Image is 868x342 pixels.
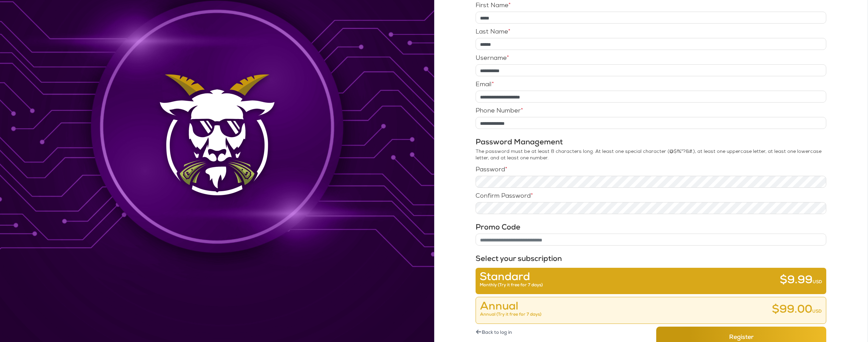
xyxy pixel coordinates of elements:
label: Phone Number [476,108,523,114]
h3: Password Management [476,137,826,148]
button: StandardMonthly (Try it free for 7 days)$9.99USD [476,268,826,294]
label: Last Name [476,29,510,35]
span: $99.00 [772,305,812,316]
p: The password must be at least 8 characters long. At least one special character (@$!%*?&#.), at l... [476,148,826,161]
span: Annual (Try it free for 7 days) [480,313,541,317]
label: Username [476,55,509,62]
label: Email [476,82,494,88]
span: Annual [480,303,541,311]
img: Background Image [152,68,282,203]
label: First Name [476,3,511,9]
button: AnnualAnnual (Try it free for 7 days)$99.00USD [476,297,826,324]
span: Monthly (Try it free for 7 days) [480,283,543,288]
span: Standard [480,274,543,281]
span: $9.99 [780,275,813,286]
label: Confirm Password [476,193,533,199]
span: USD [813,280,822,285]
a: ←Back to log in [476,327,646,340]
span: USD [812,310,822,314]
h3: Promo Code [476,222,826,234]
h3: Select your subscription [476,254,826,265]
span: ← [476,328,482,338]
label: Password [476,167,507,173]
